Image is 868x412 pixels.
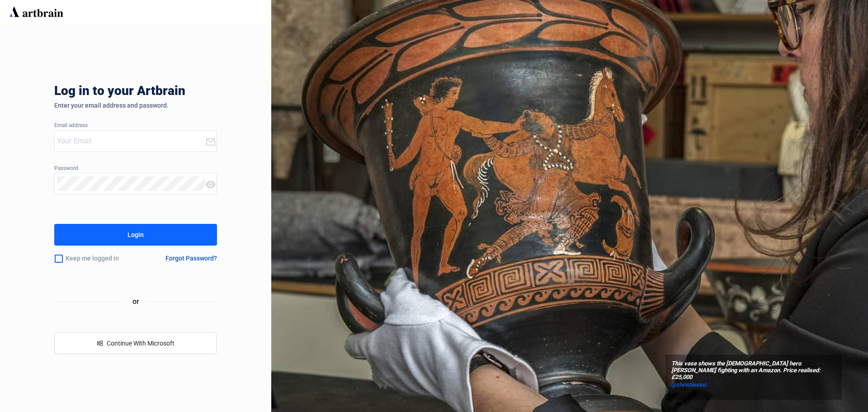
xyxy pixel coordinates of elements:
span: or [125,296,146,307]
button: Login [54,224,217,246]
div: Log in to your Artbrain [54,84,325,102]
span: windows [97,340,103,346]
span: @christiesinc [671,381,707,388]
input: Your Email [57,134,205,148]
span: Continue With Microsoft [107,340,175,347]
div: Email address [54,123,217,129]
span: This vase shows the [DEMOGRAPHIC_DATA] hero [PERSON_NAME] fighting with an Amazon. Price realised... [671,360,836,381]
div: Keep me logged in [54,249,144,268]
a: @christiesinc [671,380,836,389]
button: windowsContinue With Microsoft [54,332,217,354]
div: Login [127,227,144,242]
div: Password [54,166,217,172]
div: Enter your email address and password. [54,102,217,109]
div: Forgot Password? [165,255,217,262]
